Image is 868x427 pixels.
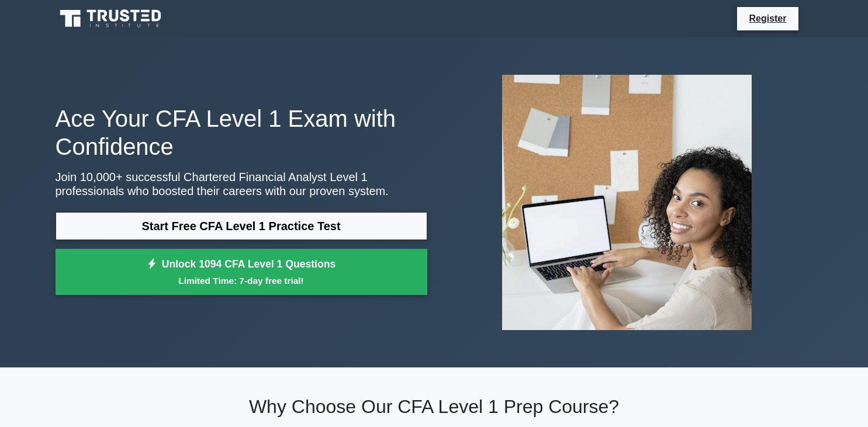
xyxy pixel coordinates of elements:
h1: Ace Your CFA Level 1 Exam with Confidence [56,105,427,161]
h2: Why Choose Our CFA Level 1 Prep Course? [56,395,813,418]
small: Limited Time: 7-day free trial! [70,274,413,287]
p: Join 10,000+ successful Chartered Financial Analyst Level 1 professionals who boosted their caree... [56,170,427,198]
a: Register [742,11,793,26]
a: Start Free CFA Level 1 Practice Test [56,212,427,240]
a: Unlock 1094 CFA Level 1 QuestionsLimited Time: 7-day free trial! [56,249,427,296]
